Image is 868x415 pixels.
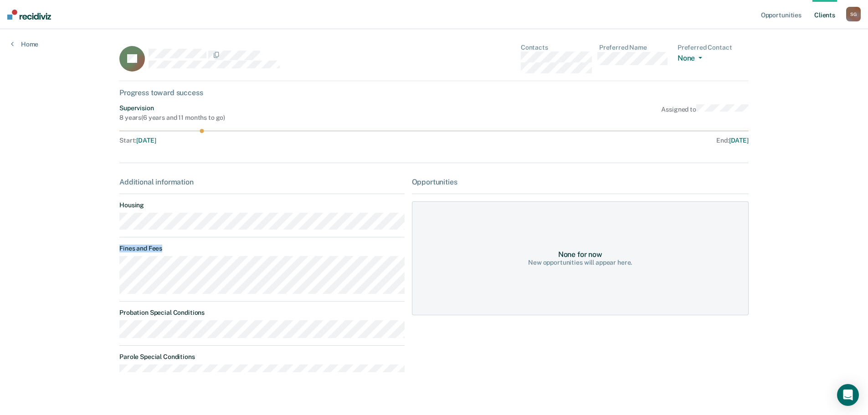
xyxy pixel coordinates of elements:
[136,137,156,144] span: [DATE]
[119,104,225,112] div: Supervision
[837,384,859,406] div: Open Intercom Messenger
[528,259,632,266] div: New opportunities will appear here.
[119,88,749,97] div: Progress toward success
[119,201,404,209] dt: Housing
[729,137,749,144] span: [DATE]
[846,7,861,21] div: S G
[119,245,404,252] dt: Fines and Fees
[119,114,225,122] div: 8 years ( 6 years and 11 months to go )
[119,309,404,317] dt: Probation Special Conditions
[119,353,404,361] dt: Parole Special Conditions
[661,104,748,122] div: Assigned to
[438,137,749,144] div: End :
[558,250,602,259] div: None for now
[11,40,38,48] a: Home
[7,10,51,20] img: Recidiviz
[678,54,706,64] button: None
[119,178,404,186] div: Additional information
[412,178,749,186] div: Opportunities
[119,137,434,144] div: Start :
[521,44,592,51] dt: Contacts
[678,44,749,51] dt: Preferred Contact
[846,7,861,21] button: SG
[599,44,670,51] dt: Preferred Name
